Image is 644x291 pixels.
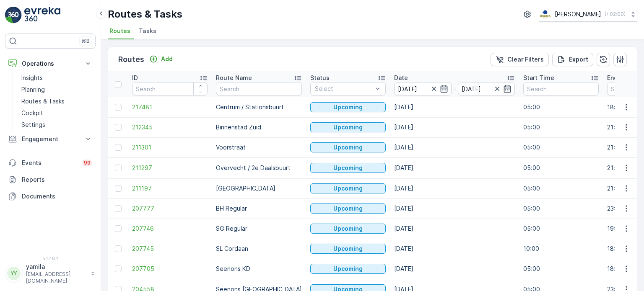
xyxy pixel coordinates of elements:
[84,160,91,166] p: 99
[390,259,519,279] td: [DATE]
[132,74,138,82] p: ID
[315,85,373,93] p: Select
[212,198,306,219] td: BH Regular
[310,264,386,274] button: Upcoming
[22,59,79,68] p: Operations
[333,265,363,273] p: Upcoming
[212,117,306,137] td: Binnenstad Zuid
[453,84,456,94] p: -
[24,7,60,23] img: logo_light-DOdMpM7g.png
[132,123,208,131] a: 212345
[390,198,519,219] td: [DATE]
[18,119,96,131] a: Settings
[18,107,96,119] a: Cockpit
[5,256,96,261] span: v 1.48.1
[132,164,208,172] a: 211297
[212,239,306,259] td: SL Cordaan
[569,55,588,64] p: Export
[132,184,208,193] span: 211197
[212,178,306,198] td: [GEOGRAPHIC_DATA]
[109,27,130,35] span: Routes
[5,7,22,23] img: logo
[5,188,96,205] a: Documents
[310,203,386,214] button: Upcoming
[115,104,122,111] div: Toggle Row Selected
[5,131,96,147] button: Engagement
[132,143,208,152] a: 211301
[132,82,208,95] input: Search
[132,245,208,253] span: 207745
[212,259,306,279] td: Seenons KD
[519,137,603,157] td: 05:00
[605,11,626,18] p: ( +02:00 )
[333,245,363,253] p: Upcoming
[21,97,65,106] p: Routes & Tasks
[523,82,599,95] input: Search
[216,74,252,82] p: Route Name
[390,117,519,137] td: [DATE]
[216,82,302,95] input: Search
[333,103,363,111] p: Upcoming
[333,204,363,213] p: Upcoming
[394,82,452,95] input: dd/mm/yyyy
[519,239,603,259] td: 10:00
[390,239,519,259] td: [DATE]
[115,144,122,151] div: Toggle Row Selected
[18,84,96,95] a: Planning
[22,135,79,143] p: Engagement
[5,263,96,284] button: YYyamila[EMAIL_ADDRESS][DOMAIN_NAME]
[390,178,519,198] td: [DATE]
[18,95,96,107] a: Routes & Tasks
[519,259,603,279] td: 05:00
[115,265,122,272] div: Toggle Row Selected
[507,55,544,64] p: Clear Filters
[394,74,408,82] p: Date
[5,155,96,171] a: Events99
[5,171,96,188] a: Reports
[132,265,208,273] a: 207705
[310,74,330,82] p: Status
[552,53,593,66] button: Export
[115,225,122,232] div: Toggle Row Selected
[539,7,637,22] button: [PERSON_NAME](+02:00)
[22,159,77,167] p: Events
[310,224,386,234] button: Upcoming
[523,74,554,82] p: Start Time
[539,10,551,19] img: basis-logo_rgb2x.png
[118,54,144,65] p: Routes
[310,122,386,132] button: Upcoming
[108,8,182,21] p: Routes & Tasks
[310,142,386,152] button: Upcoming
[310,183,386,193] button: Upcoming
[310,163,386,173] button: Upcoming
[132,204,208,213] span: 207777
[390,137,519,157] td: [DATE]
[18,72,96,84] a: Insights
[212,219,306,239] td: SG Regular
[21,121,45,129] p: Settings
[333,184,363,193] p: Upcoming
[519,219,603,239] td: 05:00
[115,205,122,212] div: Toggle Row Selected
[390,97,519,117] td: [DATE]
[21,109,43,117] p: Cockpit
[132,224,208,233] a: 207746
[390,219,519,239] td: [DATE]
[26,271,86,284] p: [EMAIL_ADDRESS][DOMAIN_NAME]
[333,164,363,172] p: Upcoming
[132,103,208,111] a: 217481
[115,165,122,171] div: Toggle Row Selected
[22,192,92,201] p: Documents
[333,224,363,233] p: Upcoming
[519,198,603,219] td: 05:00
[333,123,363,131] p: Upcoming
[22,175,92,184] p: Reports
[519,157,603,178] td: 05:00
[390,157,519,178] td: [DATE]
[212,137,306,157] td: Voorstraat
